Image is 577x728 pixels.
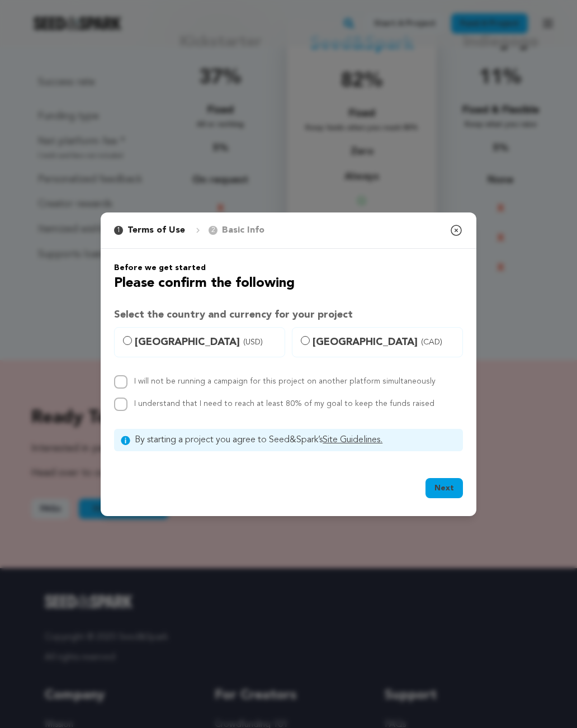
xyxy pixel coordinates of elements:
p: Terms of Use [127,224,185,237]
h2: Please confirm the following [114,273,463,294]
span: (USD) [243,337,263,348]
button: Next [425,478,463,498]
label: I understand that I need to reach at least 80% of my goal to keep the funds raised [134,400,434,408]
p: Basic Info [222,224,264,237]
h6: Before we get started [114,262,463,273]
a: Site Guidelines. [323,436,382,445]
span: 2 [209,226,217,235]
span: By starting a project you agree to Seed&Spark’s [135,433,456,447]
label: I will not be running a campaign for this project on another platform simultaneously [134,377,436,385]
span: [GEOGRAPHIC_DATA] [135,334,278,350]
span: [GEOGRAPHIC_DATA] [313,334,456,350]
span: 1 [114,226,123,235]
span: (CAD) [421,337,442,348]
h3: Select the country and currency for your project [114,307,463,323]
